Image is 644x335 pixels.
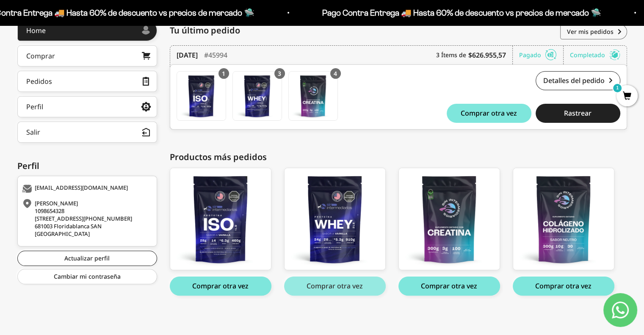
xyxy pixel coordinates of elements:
[26,27,46,34] div: Home
[233,72,282,120] img: Translation missing: es.Proteína Whey - Vainilla / 2 libras (910g)
[284,168,386,270] a: Proteína Whey - Vainilla / 2 libras (910g)
[513,277,614,296] button: Comprar otra vez
[232,71,282,121] a: Proteína Whey - Vainilla / 2 libras (910g)
[536,104,620,123] button: Rastrear
[170,168,271,270] img: iso_vainilla_1LB_a1a6f42b-0c23-4724-8017-b3fc713efbe4_large.png
[177,71,226,121] a: Proteína Aislada ISO - Vainilla - Vanilla / 2 libras (910g)
[536,71,620,90] a: Detalles del pedido
[170,277,271,296] button: Comprar otra vez
[612,83,622,93] mark: 1
[447,104,531,123] button: Comprar otra vez
[17,71,157,92] a: Pedidos
[170,24,240,37] span: Tu último pedido
[17,160,157,172] div: Perfil
[289,72,337,120] img: Translation missing: es.Creatina Monohidrato
[170,151,627,163] div: Productos más pedidos
[17,251,157,266] a: Actualizar perfil
[513,168,614,270] a: Colágeno Hidrolizado - 300g
[519,46,564,64] div: Pagado
[468,50,506,60] b: $626.955,57
[22,185,150,193] div: [EMAIL_ADDRESS][DOMAIN_NAME]
[26,103,43,110] div: Perfil
[570,46,620,64] div: Completado
[17,122,157,143] button: Salir
[26,78,52,85] div: Pedidos
[177,50,198,60] time: [DATE]
[398,168,500,270] a: Creatina Monohidrato
[330,68,341,79] div: 4
[204,46,227,64] div: #45994
[513,168,614,270] img: colageno_01_e03c224b-442a-42c4-94f4-6330c5066a10_large.png
[26,53,55,59] div: Comprar
[22,199,150,238] div: [PERSON_NAME] 1098654328 [STREET_ADDRESS][PHONE_NUMBER] 681003 Floridablanca SAN [GEOGRAPHIC_DATA]
[285,168,385,270] img: whey_vainilla_front_1_808bbad8-c402-4f8a-9e09-39bf23c86e38_large.png
[564,110,591,116] span: Rastrear
[17,96,157,117] a: Perfil
[616,92,638,101] a: 1
[17,269,157,284] a: Cambiar mi contraseña
[170,168,271,270] a: Proteína Aislada ISO - Vainilla - Vanilla / 2 libras (910g)
[17,20,157,41] a: Home
[436,46,513,64] div: 3 Ítems de
[461,110,517,116] span: Comprar otra vez
[321,6,600,19] p: Pago Contra Entrega 🚚 Hasta 60% de descuento vs precios de mercado 🛸
[26,129,40,136] div: Salir
[399,168,500,270] img: creatina_01_large.png
[218,68,229,79] div: 1
[274,68,285,79] div: 3
[560,24,627,39] a: Ver mis pedidos
[17,45,157,66] a: Comprar
[284,277,386,296] button: Comprar otra vez
[398,277,500,296] button: Comprar otra vez
[177,72,226,120] img: Translation missing: es.Proteína Aislada ISO - Vainilla - Vanilla / 2 libras (910g)
[288,71,338,121] a: Creatina Monohidrato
